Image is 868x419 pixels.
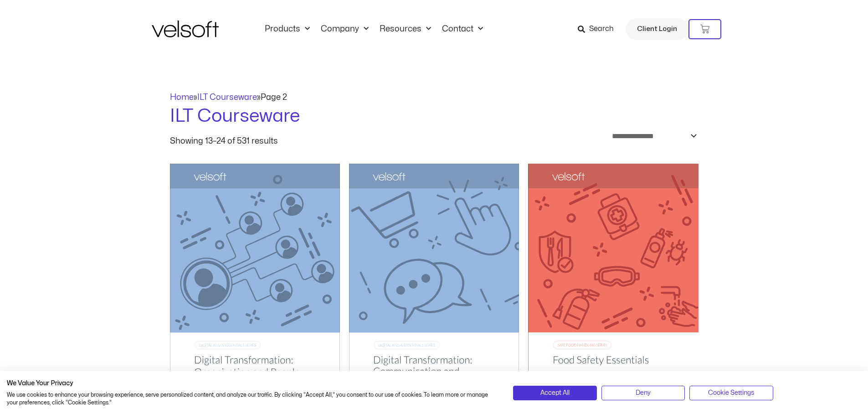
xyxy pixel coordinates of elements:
[197,93,257,101] a: ILT Courseware
[637,23,677,35] span: Client Login
[152,21,219,37] img: Velsoft Training Materials
[7,391,499,407] p: We use cookies to enhance your browsing experience, serve personalized content, and analyze our t...
[708,388,754,398] span: Cookie Settings
[349,164,519,405] img: Digital Transformation: Communication and Sales Channels
[7,379,499,388] h2: We Value Your Privacy
[752,399,863,419] iframe: chat widget
[636,388,651,398] span: Deny
[626,18,688,40] a: Client Login
[315,24,374,34] a: CompanyMenu Toggle
[261,93,287,101] span: Page 2
[528,164,698,405] img: Food Safety Essentials
[437,24,488,34] a: ContactMenu Toggle
[170,103,699,129] h1: ILT Courseware
[170,93,287,101] span: » »
[689,386,773,400] button: Adjust cookie preferences
[170,164,340,405] img: Digital Transformation: Organization and People
[259,24,488,34] nav: Menu
[259,24,315,34] a: ProductsMenu Toggle
[513,386,596,400] button: Accept all cookies
[170,137,278,145] p: Showing 13–24 of 531 results
[589,23,614,35] span: Search
[578,21,620,37] a: Search
[540,388,570,398] span: Accept All
[374,24,437,34] a: ResourcesMenu Toggle
[170,93,194,101] a: Home
[606,129,699,143] select: Shop order
[601,386,685,400] button: Deny all cookies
